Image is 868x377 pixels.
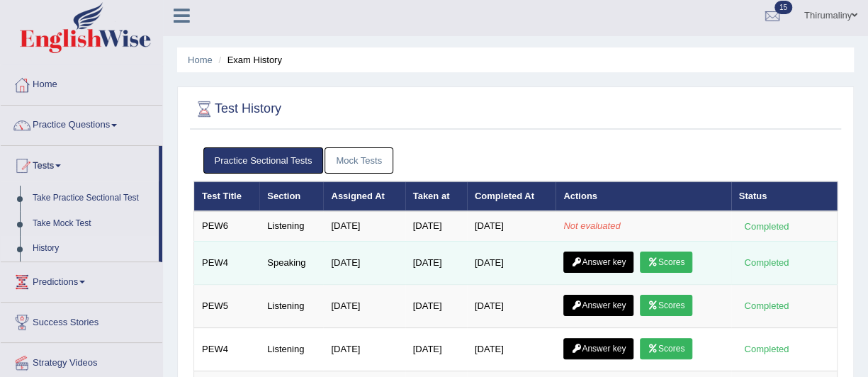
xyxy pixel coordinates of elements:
td: PEW6 [194,211,260,241]
a: Practice Questions [1,106,162,141]
a: Practice Sectional Tests [203,147,324,174]
a: Take Practice Sectional Test [26,186,159,211]
em: Not evaluated [563,220,620,231]
th: Status [731,181,838,211]
div: Completed [739,219,794,234]
td: [DATE] [467,241,556,284]
a: Tests [1,146,159,181]
td: [DATE] [323,211,405,241]
td: PEW5 [194,284,260,327]
th: Section [259,181,323,211]
a: Success Stories [1,303,162,338]
td: [DATE] [467,211,556,241]
a: Scores [640,338,692,359]
td: [DATE] [405,241,467,284]
td: [DATE] [467,284,556,327]
td: [DATE] [323,241,405,284]
td: Listening [259,284,323,327]
a: Home [188,55,213,65]
th: Actions [556,181,731,211]
td: PEW4 [194,327,260,371]
th: Test Title [194,181,260,211]
td: [DATE] [405,211,467,241]
th: Taken at [405,181,467,211]
a: Scores [640,295,692,316]
a: Predictions [1,262,162,298]
td: [DATE] [467,327,556,371]
a: Take Mock Test [26,211,159,237]
a: Home [1,65,162,101]
td: Listening [259,327,323,371]
th: Assigned At [323,181,405,211]
span: 15 [774,1,792,14]
h2: Test History [193,99,281,120]
td: Listening [259,211,323,241]
td: PEW4 [194,241,260,284]
a: Answer key [563,295,633,316]
div: Completed [739,342,794,356]
div: Completed [739,255,794,270]
a: Scores [640,252,692,273]
li: Exam History [215,53,282,67]
td: Speaking [259,241,323,284]
td: [DATE] [323,327,405,371]
td: [DATE] [405,327,467,371]
div: Completed [739,298,794,313]
td: [DATE] [323,284,405,327]
th: Completed At [467,181,556,211]
a: History [26,236,159,261]
td: [DATE] [405,284,467,327]
a: Mock Tests [325,147,393,174]
a: Answer key [563,338,633,359]
a: Answer key [563,252,633,273]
